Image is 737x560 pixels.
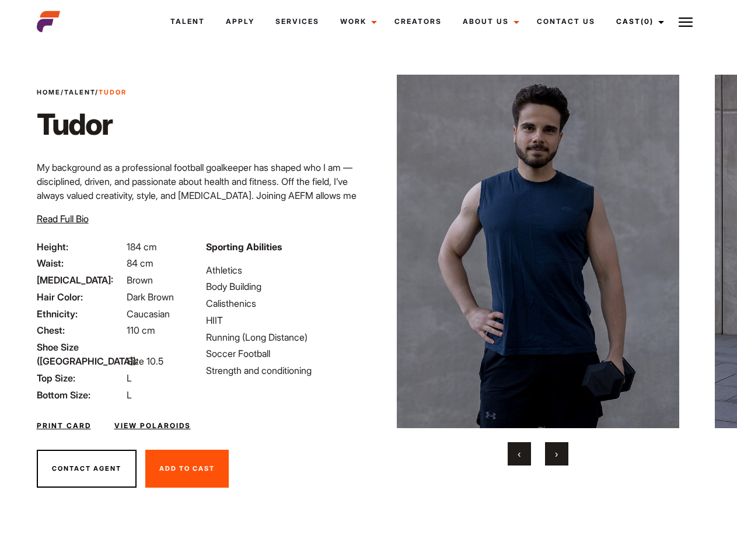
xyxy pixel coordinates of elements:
[206,330,361,344] li: Running (Long Distance)
[206,363,361,377] li: Strength and conditioning
[37,107,127,142] h1: Tudor
[37,340,124,368] span: Shoe Size ([GEOGRAPHIC_DATA]):
[265,6,330,37] a: Services
[206,296,361,310] li: Calisthenics
[206,346,361,360] li: Soccer Football
[606,6,671,37] a: Cast(0)
[37,388,124,402] span: Bottom Size:
[37,273,124,287] span: [MEDICAL_DATA]:
[37,213,89,225] span: Read Full Bio
[37,240,124,254] span: Height:
[37,212,89,226] button: Read Full Bio
[159,464,215,473] span: Add To Cast
[37,371,124,385] span: Top Size:
[206,313,361,327] li: HIIT
[114,421,191,431] a: View Polaroids
[64,88,95,96] a: Talent
[127,291,174,303] span: Dark Brown
[526,6,606,37] a: Contact Us
[384,6,452,37] a: Creators
[127,389,132,401] span: L
[330,6,384,37] a: Work
[452,6,526,37] a: About Us
[215,6,265,37] a: Apply
[145,450,229,488] button: Add To Cast
[127,257,153,269] span: 84 cm
[160,6,215,37] a: Talent
[37,87,127,97] span: / /
[37,256,124,270] span: Waist:
[206,241,282,253] strong: Sporting Abilities
[127,308,170,320] span: Caucasian
[206,263,361,277] li: Athletics
[127,355,163,367] span: Size 10.5
[37,160,362,230] p: My background as a professional football goalkeeper has shaped who I am — disciplined, driven, an...
[37,307,124,321] span: Ethnicity:
[641,17,654,26] span: (0)
[518,448,521,460] span: Previous
[127,372,132,384] span: L
[37,290,124,304] span: Hair Color:
[127,241,157,253] span: 184 cm
[555,448,558,460] span: Next
[37,10,60,33] img: cropped-aefm-brand-fav-22-square.png
[37,450,137,488] button: Contact Agent
[99,88,127,96] strong: Tudor
[206,279,361,293] li: Body Building
[37,88,61,96] a: Home
[37,323,124,337] span: Chest:
[127,274,153,286] span: Brown
[127,324,155,336] span: 110 cm
[37,421,91,431] a: Print Card
[679,15,693,29] img: Burger icon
